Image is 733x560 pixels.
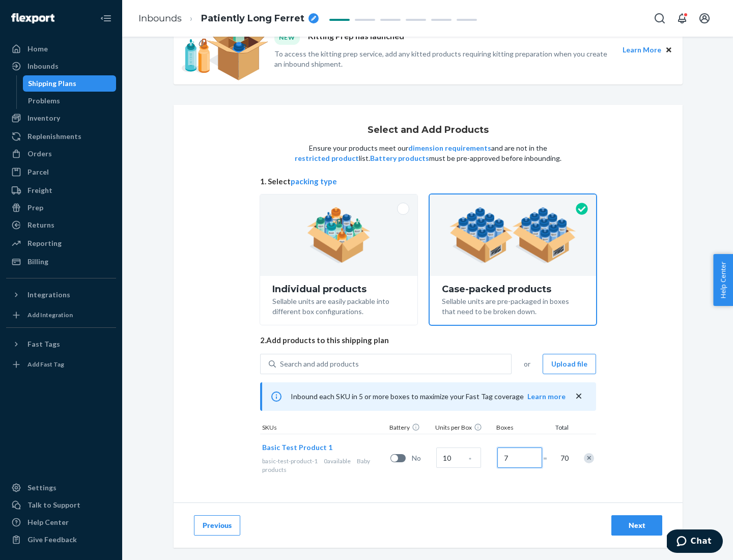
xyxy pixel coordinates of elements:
div: Home [27,44,48,54]
div: Orders [27,149,52,159]
a: Shipping Plans [23,75,117,92]
a: Settings [6,480,116,496]
span: 0 available [324,457,351,465]
input: Case Quantity [436,447,481,468]
button: Basic Test Product 1 [262,442,332,453]
p: Ensure your products meet our and are not in the list. must be pre-approved before inbounding. [294,143,562,163]
div: Search and add products [280,359,359,369]
button: Previous [194,515,240,536]
a: Add Integration [6,307,116,323]
div: Sellable units are pre-packaged in boxes that need to be broken down. [442,294,584,317]
a: Inbounds [138,13,182,24]
div: Parcel [27,167,49,177]
button: Close [663,44,674,55]
button: Open notifications [672,8,692,29]
span: 70 [558,453,569,463]
a: Parcel [6,164,116,180]
a: Prep [6,200,116,216]
span: Basic Test Product 1 [262,443,332,452]
p: To access the kitting prep service, add any kitted products requiring kitting preparation when yo... [274,49,613,69]
ol: breadcrumbs [130,4,327,34]
a: Add Fast Tag [6,356,116,373]
div: Billing [27,257,48,267]
span: No [412,453,432,463]
img: case-pack.59cecea509d18c883b923b81aeac6d0b.png [449,207,576,263]
button: Learn more [527,391,566,402]
button: close [574,391,584,402]
div: Integrations [27,290,70,300]
div: Replenishments [27,131,81,142]
div: Settings [27,483,57,493]
button: Battery products [370,153,429,163]
div: Remove Item [584,453,594,463]
img: individual-pack.facf35554cb0f1810c75b2bd6df2d64e.png [307,207,371,263]
button: Close Navigation [96,8,116,29]
button: Integrations [6,287,116,303]
div: Prep [27,203,43,213]
input: Number of boxes [497,447,542,468]
div: Inbound each SKU in 5 or more boxes to maximize your Fast Tag coverage [260,382,596,411]
p: Kitting Prep has launched [308,31,404,44]
div: Freight [27,185,52,195]
div: Talk to Support [27,500,80,510]
span: 2. Add products to this shipping plan [260,335,596,346]
div: NEW [274,31,300,44]
a: Reporting [6,235,116,251]
div: Problems [28,96,60,106]
div: Inventory [27,113,60,123]
iframe: Opens a widget where you can chat to one of our agents [667,529,723,555]
a: Replenishments [6,128,116,145]
div: Total [545,423,571,434]
span: basic-test-product-1 [262,457,318,465]
div: Returns [27,220,54,230]
button: Fast Tags [6,336,116,352]
h1: Select and Add Products [368,125,489,135]
div: Add Integration [27,311,73,319]
span: 1. Select [260,176,596,187]
div: Case-packed products [442,284,584,294]
button: Talk to Support [6,497,116,513]
button: Open Search Box [650,8,670,29]
button: Give Feedback [6,531,116,548]
span: = [543,453,553,463]
a: Inventory [6,110,116,126]
button: Help Center [713,254,733,306]
button: Learn More [623,44,661,55]
div: Inbounds [27,61,59,71]
button: packing type [291,176,337,187]
img: Flexport logo [11,13,54,23]
div: Battery [387,423,433,434]
span: or [524,359,530,369]
div: Fast Tags [27,339,60,349]
button: Next [611,515,662,536]
a: Inbounds [6,58,116,74]
a: Returns [6,217,116,233]
div: Reporting [27,238,62,248]
div: Baby products [262,457,386,474]
div: Individual products [272,284,405,294]
div: Add Fast Tag [27,360,64,369]
div: Give Feedback [27,535,77,545]
div: Shipping Plans [28,78,76,89]
a: Help Center [6,514,116,530]
a: Orders [6,146,116,162]
button: dimension requirements [408,143,491,153]
button: Upload file [543,354,596,374]
a: Home [6,41,116,57]
div: Help Center [27,517,69,527]
a: Billing [6,254,116,270]
div: SKUs [260,423,387,434]
div: Next [620,520,654,530]
button: Open account menu [694,8,715,29]
span: Patiently Long Ferret [201,12,304,25]
div: Sellable units are easily packable into different box configurations. [272,294,405,317]
div: Boxes [494,423,545,434]
button: restricted product [295,153,359,163]
a: Freight [6,182,116,199]
div: Units per Box [433,423,494,434]
a: Problems [23,93,117,109]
